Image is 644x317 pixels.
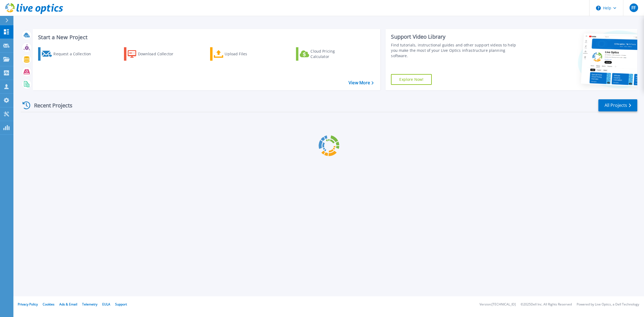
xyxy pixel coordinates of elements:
div: Find tutorials, instructional guides and other support videos to help you make the most of your L... [391,42,521,59]
h3: Start a New Project [38,34,374,40]
div: Upload Files [225,49,268,59]
a: Cloud Pricing Calculator [296,47,356,61]
a: Request a Collection [38,47,98,61]
a: Upload Files [210,47,270,61]
a: Explore Now! [391,74,432,85]
a: Support [115,302,127,307]
a: Telemetry [82,302,97,307]
span: FF [631,6,636,10]
div: Download Collector [138,49,181,59]
div: Request a Collection [53,49,96,59]
div: Cloud Pricing Calculator [310,49,353,59]
a: Ads & Email [59,302,77,307]
li: © 2025 Dell Inc. All Rights Reserved [521,303,572,306]
div: Recent Projects [21,99,80,112]
a: All Projects [598,99,637,111]
a: Download Collector [124,47,184,61]
a: Privacy Policy [18,302,38,307]
li: Powered by Live Optics, a Dell Technology [577,303,639,306]
a: View More [349,80,374,85]
a: Cookies [43,302,54,307]
div: Support Video Library [391,33,521,40]
a: EULA [102,302,110,307]
li: Version: [TECHNICAL_ID] [480,303,516,306]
